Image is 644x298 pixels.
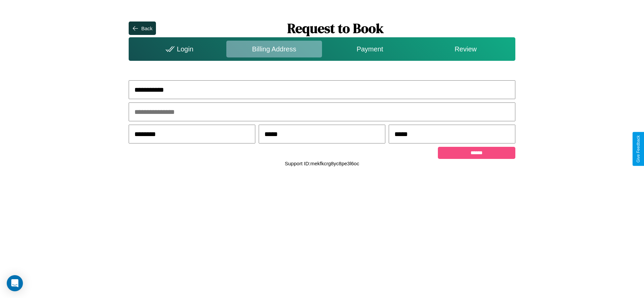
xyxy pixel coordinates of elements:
[130,41,226,57] div: Login
[285,159,359,168] p: Support ID: mekfkcrg8yc8pe3l6oc
[7,275,23,291] div: Open Intercom Messenger
[129,22,156,35] button: Back
[226,41,322,57] div: Billing Address
[156,19,515,37] h1: Request to Book
[418,41,513,57] div: Review
[636,135,641,163] div: Give Feedback
[322,41,418,57] div: Payment
[141,26,152,31] div: Back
